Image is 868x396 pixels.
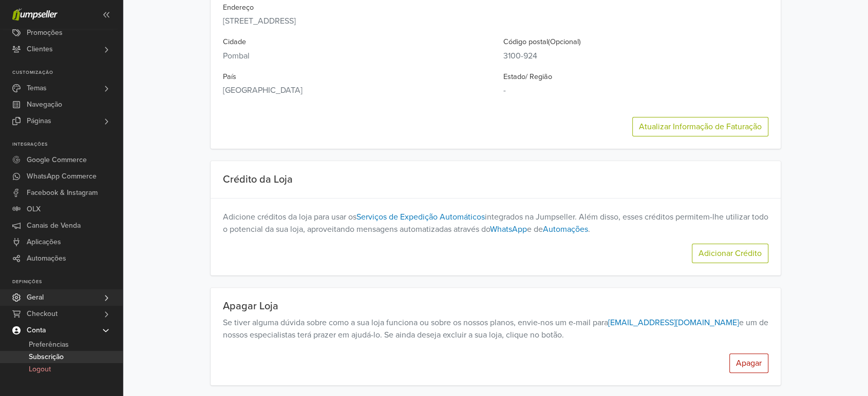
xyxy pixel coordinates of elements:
span: Conta [27,322,46,339]
span: Páginas [27,113,51,129]
span: Canais de Venda [27,217,81,234]
a: Automações [543,224,588,234]
p: Customização [12,70,123,76]
span: Aplicações [27,234,61,250]
span: Clientes [27,41,53,57]
a: Serviços de Expedição Automáticos [356,212,485,222]
a: [EMAIL_ADDRESS][DOMAIN_NAME] [608,318,739,328]
span: WhatsApp Commerce [27,168,97,185]
label: País [223,71,236,83]
span: Checkout [27,306,58,322]
div: - [503,84,768,96]
h5: Crédito da Loja [223,173,496,186]
label: Estado / Região [503,71,552,83]
div: [STREET_ADDRESS] [223,15,768,27]
div: Adicione créditos da loja para usar os integrados na Jumpseller. Além disso, esses créditos permi... [223,211,768,235]
span: Subscrição [29,351,64,363]
span: Navegação [27,96,62,113]
span: Preferências [29,339,69,351]
p: Definições [12,279,123,285]
a: Adicionar Crédito [692,244,768,263]
label: Cidade [223,36,246,48]
span: Facebook & Instagram [27,185,98,201]
span: Google Commerce [27,152,87,168]
label: Endereço [223,2,254,13]
span: Automações [27,250,66,267]
span: Promoções [27,25,63,41]
div: [GEOGRAPHIC_DATA] [223,84,488,96]
label: Código postal ( Opcional ) [503,36,581,48]
div: 3100-924 [503,50,768,62]
a: WhatsApp [490,224,527,234]
button: Apagar [729,353,768,373]
button: Atualizar Informação de Faturação [632,117,768,136]
div: Pombal [223,50,488,62]
p: Se tiver alguma dúvida sobre como a sua loja funciona ou sobre os nossos planos, envie-nos um e-m... [223,316,768,341]
span: Geral [27,289,44,306]
span: Logout [29,363,51,375]
p: Integrações [12,142,123,148]
span: Temas [27,80,47,96]
span: OLX [27,201,41,217]
div: Apagar Loja [223,300,768,312]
